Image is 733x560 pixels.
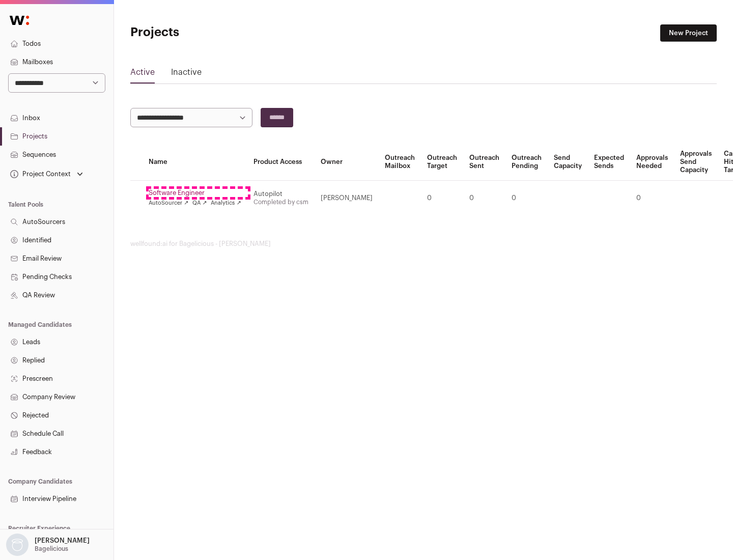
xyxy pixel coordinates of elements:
[548,144,588,181] th: Send Capacity
[660,24,717,42] a: New Project
[253,190,308,198] div: Autopilot
[6,534,29,556] img: nopic.png
[315,181,379,216] td: [PERSON_NAME]
[35,545,68,553] p: Bagelicious
[130,240,717,248] footer: wellfound:ai for Bagelicious - [PERSON_NAME]
[211,199,241,207] a: Analytics ↗
[315,144,379,181] th: Owner
[247,144,315,181] th: Product Access
[463,144,505,181] th: Outreach Sent
[379,144,421,181] th: Outreach Mailbox
[674,144,718,181] th: Approvals Send Capacity
[253,199,308,205] a: Completed by csm
[630,144,674,181] th: Approvals Needed
[4,10,35,31] img: Wellfound
[588,144,630,181] th: Expected Sends
[171,66,202,82] a: Inactive
[421,144,463,181] th: Outreach Target
[505,181,548,216] td: 0
[35,537,90,545] p: [PERSON_NAME]
[149,189,241,197] a: Software Engineer
[463,181,505,216] td: 0
[130,66,155,82] a: Active
[130,24,326,41] h1: Projects
[505,144,548,181] th: Outreach Pending
[8,170,71,178] div: Project Context
[8,167,85,181] button: Open dropdown
[630,181,674,216] td: 0
[4,534,92,556] button: Open dropdown
[149,199,188,207] a: AutoSourcer ↗
[192,199,207,207] a: QA ↗
[421,181,463,216] td: 0
[143,144,247,181] th: Name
